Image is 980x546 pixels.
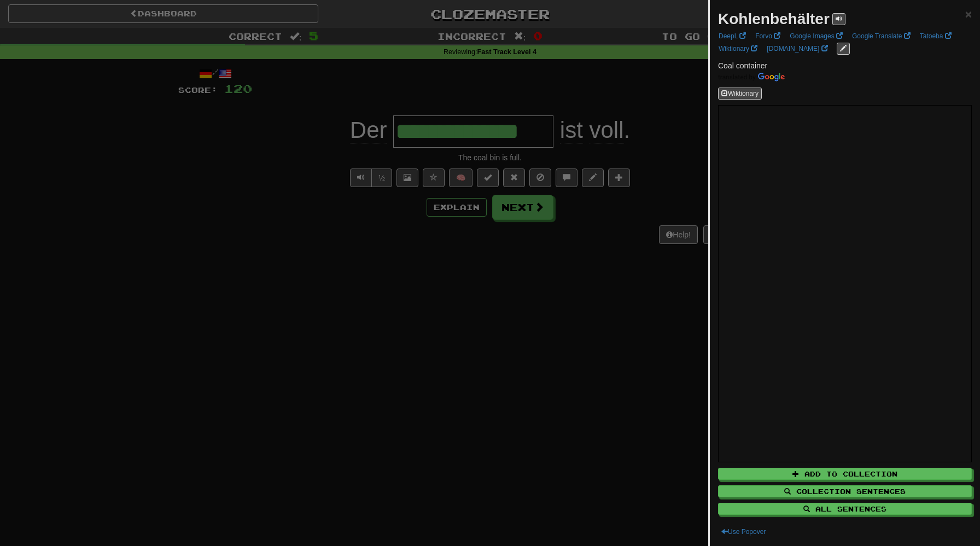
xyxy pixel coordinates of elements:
span: × [965,8,972,20]
a: Google Images [786,30,846,42]
a: Tatoeba [917,30,955,42]
a: Forvo [752,30,784,42]
a: Wiktionary [715,43,761,55]
span: Coal container [718,61,767,70]
button: Collection Sentences [718,485,972,497]
button: Add to Collection [718,468,972,480]
strong: Kohlenbehälter [718,10,830,27]
a: DeepL [715,30,749,42]
img: Color short [718,73,785,82]
button: edit links [837,43,850,55]
button: All Sentences [718,503,972,515]
a: Google Translate [849,30,914,42]
a: [DOMAIN_NAME] [763,43,831,55]
button: Use Popover [718,526,769,538]
button: Wiktionary [718,88,762,100]
button: Close [965,8,972,20]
